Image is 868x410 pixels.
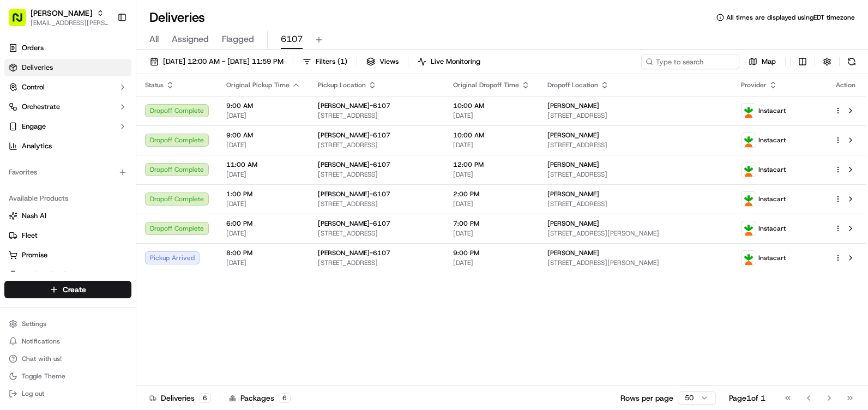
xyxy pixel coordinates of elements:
[149,33,159,46] span: All
[547,258,724,267] span: [STREET_ADDRESS][PERSON_NAME]
[318,81,366,89] span: Pickup Location
[149,393,211,403] div: Deliveries
[742,162,756,177] img: profile_instacart_ahold_partner.png
[4,386,131,401] button: Log out
[226,160,300,169] span: 11:00 AM
[4,79,131,96] button: Control
[4,59,131,76] a: Deliveries
[226,81,290,89] span: Original Pickup Time
[4,164,131,181] div: Favorites
[31,8,92,19] button: [PERSON_NAME]
[63,284,86,295] span: Create
[4,266,131,284] button: Product Catalog
[744,54,781,69] button: Map
[379,57,399,67] span: Views
[172,33,209,46] span: Assigned
[318,141,436,149] span: [STREET_ADDRESS]
[453,131,530,140] span: 10:00 AM
[453,160,530,169] span: 12:00 PM
[758,224,786,233] span: Instacart
[22,389,44,398] span: Log out
[547,131,599,140] span: [PERSON_NAME]
[834,81,857,89] div: Action
[4,334,131,349] button: Notifications
[547,141,724,149] span: [STREET_ADDRESS]
[4,207,131,225] button: Nash AI
[453,190,530,198] span: 2:00 PM
[742,221,756,236] img: profile_instacart_ahold_partner.png
[726,13,855,22] span: All times are displayed using EDT timezone
[22,211,46,221] span: Nash AI
[4,190,131,207] div: Available Products
[547,160,599,169] span: [PERSON_NAME]
[741,81,767,89] span: Provider
[4,137,131,155] a: Analytics
[4,351,131,366] button: Chat with us!
[226,258,300,267] span: [DATE]
[22,250,47,260] span: Promise
[22,270,74,280] span: Product Catalog
[4,98,131,116] button: Orchestrate
[742,251,756,265] img: profile_instacart_ahold_partner.png
[547,101,599,110] span: [PERSON_NAME]
[641,54,739,69] input: Type to search
[229,393,291,403] div: Packages
[547,170,724,179] span: [STREET_ADDRESS]
[22,122,46,131] span: Engage
[4,246,131,264] button: Promise
[281,33,303,46] span: 6107
[22,63,53,73] span: Deliveries
[4,4,113,31] button: [PERSON_NAME][EMAIL_ADDRESS][PERSON_NAME][DOMAIN_NAME]
[22,82,45,92] span: Control
[4,39,131,57] a: Orders
[22,231,38,240] span: Fleet
[226,141,300,149] span: [DATE]
[453,200,530,208] span: [DATE]
[22,372,65,381] span: Toggle Theme
[4,316,131,331] button: Settings
[547,200,724,208] span: [STREET_ADDRESS]
[226,131,300,140] span: 9:00 AM
[31,19,108,27] button: [EMAIL_ADDRESS][PERSON_NAME][DOMAIN_NAME]
[729,393,765,403] div: Page 1 of 1
[453,249,530,257] span: 9:00 PM
[758,136,786,144] span: Instacart
[318,190,390,198] span: [PERSON_NAME]-6107
[226,229,300,238] span: [DATE]
[844,54,859,69] button: Refresh
[361,54,403,69] button: Views
[318,131,390,140] span: [PERSON_NAME]-6107
[226,170,300,179] span: [DATE]
[9,211,127,221] a: Nash AI
[22,354,62,363] span: Chat with us!
[298,54,352,69] button: Filters(1)
[4,369,131,384] button: Toggle Theme
[547,219,599,228] span: [PERSON_NAME]
[453,111,530,120] span: [DATE]
[742,192,756,206] img: profile_instacart_ahold_partner.png
[199,393,211,403] div: 6
[226,111,300,120] span: [DATE]
[758,106,786,115] span: Instacart
[9,250,127,260] a: Promise
[226,190,300,198] span: 1:00 PM
[145,54,288,69] button: [DATE] 12:00 AM - [DATE] 11:59 PM
[145,81,164,89] span: Status
[547,229,724,238] span: [STREET_ADDRESS][PERSON_NAME]
[318,249,390,257] span: [PERSON_NAME]-6107
[4,118,131,135] button: Engage
[318,258,436,267] span: [STREET_ADDRESS]
[547,190,599,198] span: [PERSON_NAME]
[22,141,52,151] span: Analytics
[453,219,530,228] span: 7:00 PM
[9,231,127,240] a: Fleet
[149,9,205,26] h1: Deliveries
[547,81,598,89] span: Dropoff Location
[762,57,776,67] span: Map
[318,200,436,208] span: [STREET_ADDRESS]
[4,281,131,298] button: Create
[163,57,284,67] span: [DATE] 12:00 AM - [DATE] 11:59 PM
[453,101,530,110] span: 10:00 AM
